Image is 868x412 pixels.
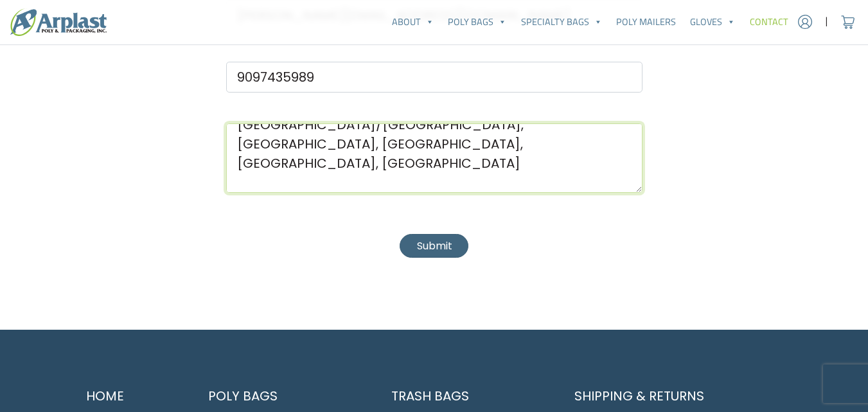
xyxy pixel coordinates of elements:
a: Shipping & Returns [564,381,793,411]
a: Trash Bags [381,381,549,411]
img: logo [10,8,107,36]
a: Contact [743,9,795,35]
input: Phone [226,62,642,93]
a: Poly Mailers [609,9,683,35]
a: Home [76,381,182,411]
a: About [385,9,441,35]
button: Submit [400,234,468,258]
a: Gloves [683,9,742,35]
a: Specialty Bags [514,9,609,35]
a: Poly Bags [198,381,366,411]
span: | [825,14,828,30]
a: Poly Bags [441,9,513,35]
